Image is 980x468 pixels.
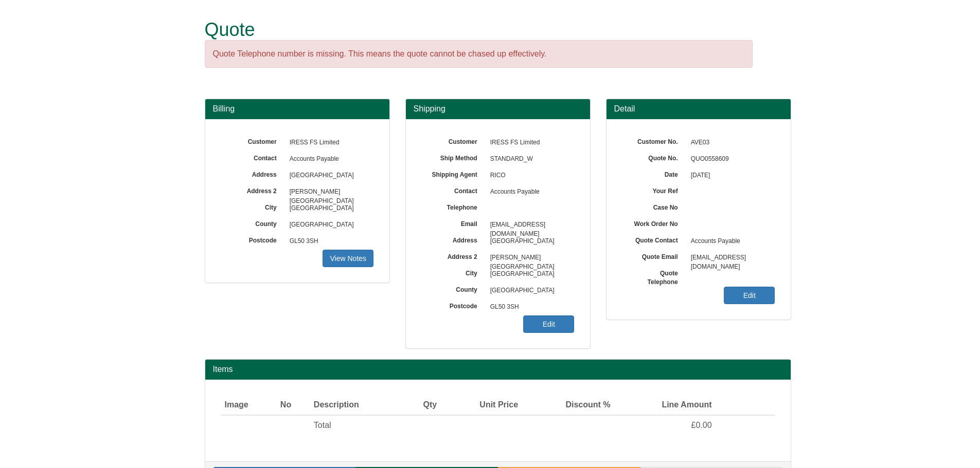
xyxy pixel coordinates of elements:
a: View Notes [323,250,373,267]
label: Date [622,167,686,179]
span: [GEOGRAPHIC_DATA] [284,167,374,184]
h3: Billing [213,104,382,114]
span: Accounts Payable [686,233,775,250]
label: Quote Email [622,250,686,261]
h1: Quote [205,20,753,40]
label: Case No [622,200,686,212]
span: [GEOGRAPHIC_DATA] [284,200,374,217]
span: AVE03 [686,135,775,151]
label: Telephone [421,200,485,212]
th: Qty [403,395,441,416]
th: Description [310,395,403,416]
label: Address [421,233,485,245]
span: RICO [485,167,575,184]
span: QUO0558609 [686,151,775,167]
th: Image [221,395,276,416]
h2: Items [213,365,783,374]
label: Postcode [421,299,485,311]
label: Quote No. [622,151,686,163]
label: Your Ref [622,184,686,196]
span: [GEOGRAPHIC_DATA] [485,266,575,283]
span: IRESS FS Limited [284,135,374,151]
th: Discount % [522,395,615,416]
label: City [421,266,485,278]
span: STANDARD_W [485,151,575,167]
label: Email [421,217,485,229]
label: Ship Method [421,151,485,163]
label: Address [221,167,284,179]
div: Quote Telephone number is missing. This means the quote cannot be chased up effectively. [205,40,753,68]
label: Customer [421,135,485,146]
span: [EMAIL_ADDRESS][DOMAIN_NAME] [686,250,775,266]
label: Address 2 [221,184,284,196]
th: Unit Price [441,395,522,416]
span: [GEOGRAPHIC_DATA] [284,217,374,233]
label: Address 2 [421,250,485,261]
label: County [221,217,284,229]
th: No [276,395,310,416]
span: IRESS FS Limited [485,135,575,151]
label: Contact [421,184,485,196]
label: City [221,200,284,212]
label: Contact [221,151,284,163]
span: £0.00 [691,421,712,429]
label: Work Order No [622,217,686,229]
span: Accounts Payable [485,184,575,200]
span: [GEOGRAPHIC_DATA] [485,233,575,250]
label: Customer No. [622,135,686,146]
label: Shipping Agent [421,167,485,179]
h3: Shipping [414,104,582,114]
label: Quote Contact [622,233,686,245]
span: [PERSON_NAME][GEOGRAPHIC_DATA] [284,184,374,200]
span: [PERSON_NAME][GEOGRAPHIC_DATA] [485,250,575,266]
td: Total [310,415,403,436]
a: Edit [724,287,775,304]
span: [GEOGRAPHIC_DATA] [485,283,575,299]
label: Quote Telephone [622,266,686,287]
span: Accounts Payable [284,151,374,167]
span: [DATE] [686,167,775,184]
span: GL50 3SH [485,299,575,315]
th: Line Amount [615,395,716,416]
h3: Detail [614,104,783,114]
span: [EMAIL_ADDRESS][DOMAIN_NAME] [485,217,575,233]
label: Customer [221,135,284,146]
label: Postcode [221,233,284,245]
span: GL50 3SH [284,233,374,250]
a: Edit [523,315,574,333]
label: County [421,283,485,294]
